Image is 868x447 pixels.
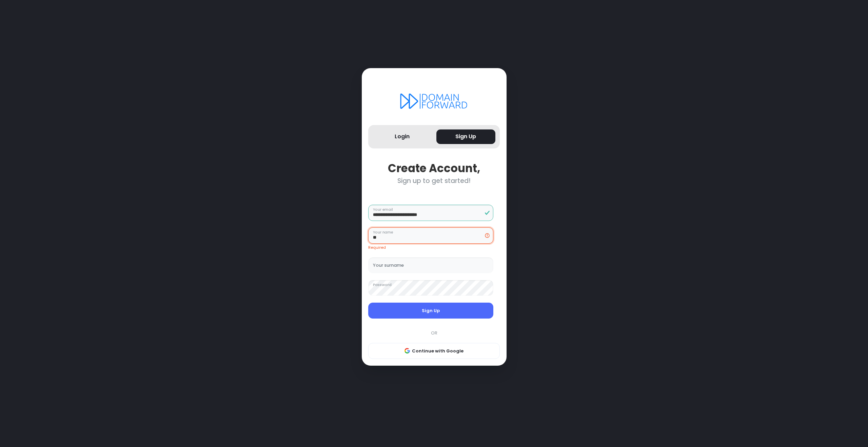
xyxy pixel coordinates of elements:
button: Sign Up [436,129,496,144]
div: Sign up to get started! [368,177,500,185]
div: OR [365,330,503,337]
div: Create Account, [368,162,500,175]
div: Required [368,245,493,250]
button: Continue with Google [368,343,500,359]
button: Sign Up [368,303,493,319]
button: Login [373,129,432,144]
